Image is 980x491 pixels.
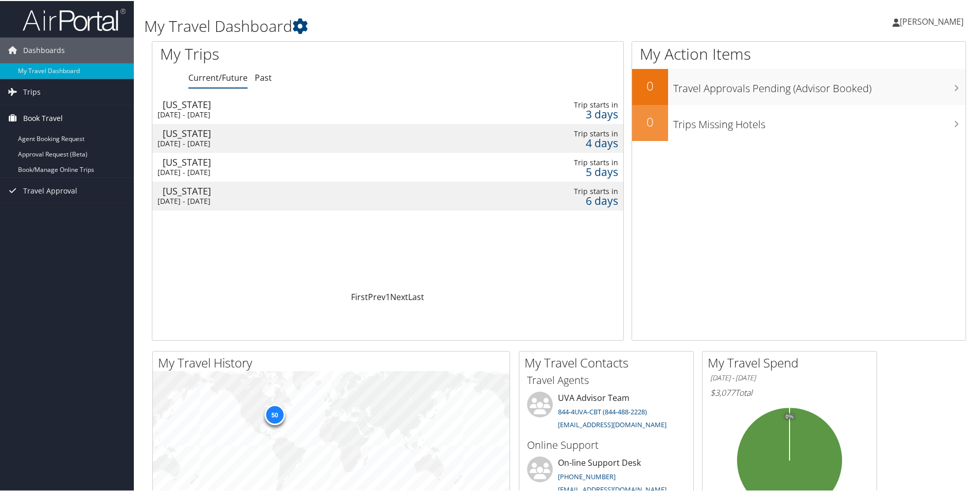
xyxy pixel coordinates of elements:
span: Travel Approval [23,177,77,203]
h1: My Trips [160,42,419,64]
a: Prev [368,290,386,302]
h2: 0 [632,76,668,94]
div: 3 days [511,109,618,118]
a: [PERSON_NAME] [892,5,974,36]
h6: [DATE] - [DATE] [710,372,869,382]
a: First [351,290,368,302]
div: Trip starts in [511,186,618,195]
a: 0Travel Approvals Pending (Advisor Booked) [632,68,966,104]
h2: My Travel History [158,353,510,371]
span: Dashboards [23,37,65,62]
div: 4 days [511,137,618,147]
img: airportal-logo.png [23,7,126,31]
a: Past [255,71,272,82]
a: 844-4UVA-CBT (844-488-2228) [558,406,647,415]
h3: Trips Missing Hotels [673,111,966,131]
a: Last [408,290,424,302]
a: 0Trips Missing Hotels [632,104,966,140]
li: UVA Advisor Team [522,391,691,433]
span: [PERSON_NAME] [900,15,964,26]
div: [DATE] - [DATE] [157,196,445,205]
h3: Online Support [527,437,686,451]
div: Trip starts in [511,157,618,166]
div: [US_STATE] [163,99,450,108]
h3: Travel Approvals Pending (Advisor Booked) [673,75,966,95]
a: 1 [386,290,390,302]
a: Current/Future [188,71,248,82]
span: $3,077 [710,386,735,397]
div: [DATE] - [DATE] [157,167,445,176]
div: Trip starts in [511,128,618,137]
h3: Travel Agents [527,372,686,387]
span: Trips [23,78,41,104]
div: 6 days [511,195,618,204]
div: [US_STATE] [163,185,450,195]
span: Book Travel [23,104,63,130]
tspan: 0% [785,413,794,419]
h1: My Travel Dashboard [144,14,697,36]
div: [US_STATE] [163,156,450,166]
h2: My Travel Spend [708,353,877,371]
div: 5 days [511,166,618,176]
a: Next [390,290,408,302]
div: [DATE] - [DATE] [157,138,445,147]
a: [PHONE_NUMBER] [558,471,616,480]
div: Trip starts in [511,99,618,109]
div: [DATE] - [DATE] [157,109,445,118]
h1: My Action Items [632,42,966,64]
div: [US_STATE] [163,128,450,137]
h2: 0 [632,112,668,130]
div: 50 [264,404,285,424]
h2: My Travel Contacts [524,353,693,371]
a: [EMAIL_ADDRESS][DOMAIN_NAME] [558,419,667,428]
h6: Total [710,386,869,397]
